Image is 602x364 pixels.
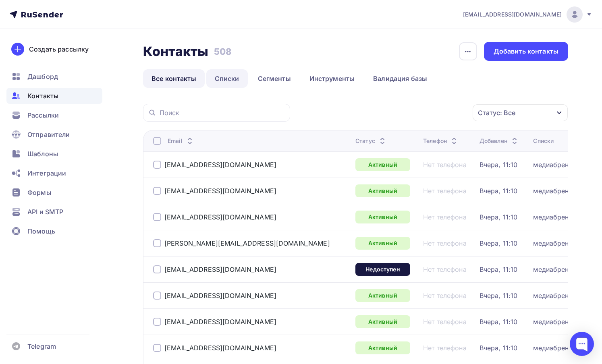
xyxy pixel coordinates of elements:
[355,263,410,276] a: Недоступен
[27,110,59,120] span: Рассылки
[423,137,459,145] div: Телефон
[365,69,436,88] a: Валидация базы
[480,265,518,273] a: Вчера, 11:10
[480,161,518,169] a: Вчера, 11:10
[6,126,102,143] a: Отправители
[164,213,276,221] a: [EMAIL_ADDRESS][DOMAIN_NAME]
[463,6,592,23] a: [EMAIL_ADDRESS][DOMAIN_NAME]
[533,187,576,195] a: медиабрен_2
[355,211,410,223] a: Активный
[423,187,467,195] a: Нет телефона
[6,88,102,104] a: Контакты
[478,108,515,118] div: Статус: Все
[355,315,410,328] div: Активный
[27,168,66,178] span: Интеграции
[423,213,467,221] a: Нет телефона
[160,108,285,117] input: Поиск
[533,161,576,169] a: медиабрен_2
[480,187,518,195] a: Вчера, 11:10
[533,213,576,221] div: медиабрен_2
[533,265,576,273] a: медиабрен_2
[480,292,518,300] a: Вчера, 11:10
[6,68,102,85] a: Дашборд
[27,188,51,197] span: Формы
[6,107,102,123] a: Рассылки
[355,184,410,197] a: Активный
[164,265,276,273] a: [EMAIL_ADDRESS][DOMAIN_NAME]
[480,239,518,247] div: Вчера, 11:10
[480,137,519,145] div: Добавлен
[164,161,276,169] div: [EMAIL_ADDRESS][DOMAIN_NAME]
[6,184,102,201] a: Формы
[472,104,568,122] button: Статус: Все
[143,69,205,88] a: Все контакты
[423,265,467,273] a: Нет телефона
[355,237,410,250] a: Активный
[423,161,467,169] a: Нет телефона
[533,318,576,326] a: медиабрен_2
[143,43,208,60] h2: Контакты
[423,318,467,326] a: Нет телефона
[423,344,467,352] a: Нет телефона
[533,137,554,145] div: Списки
[164,239,330,247] a: [PERSON_NAME][EMAIL_ADDRESS][DOMAIN_NAME]
[480,213,518,221] div: Вчера, 11:10
[168,137,195,145] div: Email
[355,137,387,145] div: Статус
[27,72,58,81] span: Дашборд
[533,239,576,247] div: медиабрен_2
[480,344,518,352] a: Вчера, 11:10
[27,207,63,217] span: API и SMTP
[27,91,58,101] span: Контакты
[301,69,363,88] a: Инструменты
[355,158,410,171] a: Активный
[164,344,276,352] div: [EMAIL_ADDRESS][DOMAIN_NAME]
[6,146,102,162] a: Шаблоны
[533,344,576,352] a: медиабрен_2
[494,47,558,56] div: Добавить контакты
[206,69,248,88] a: Списки
[164,187,276,195] a: [EMAIL_ADDRESS][DOMAIN_NAME]
[27,149,58,159] span: Шаблоны
[27,226,55,236] span: Помощь
[355,341,410,354] a: Активный
[164,318,276,326] a: [EMAIL_ADDRESS][DOMAIN_NAME]
[27,341,56,351] span: Telegram
[29,44,89,54] div: Создать рассылку
[164,292,276,300] a: [EMAIL_ADDRESS][DOMAIN_NAME]
[480,318,518,326] a: Вчера, 11:10
[423,292,467,300] a: Нет телефона
[249,69,299,88] a: Сегменты
[355,289,410,302] a: Активный
[463,10,562,19] span: [EMAIL_ADDRESS][DOMAIN_NAME]
[423,239,467,247] a: Нет телефона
